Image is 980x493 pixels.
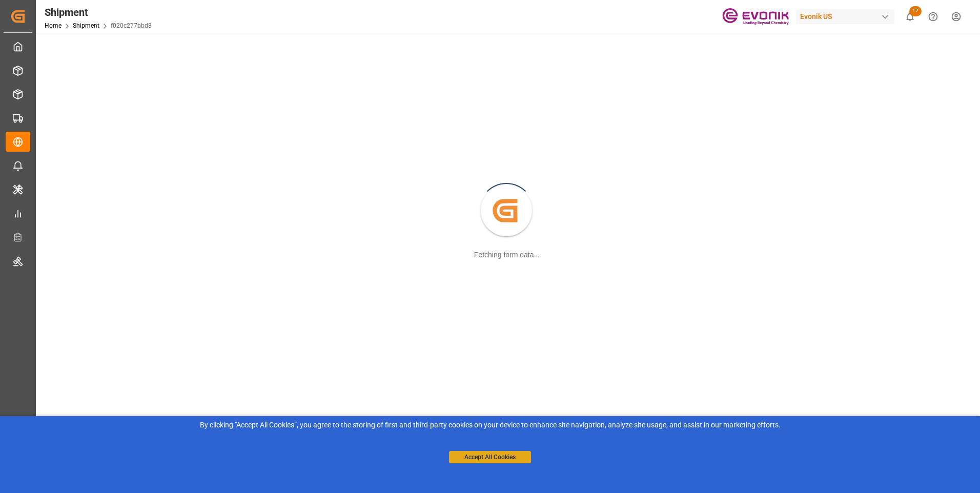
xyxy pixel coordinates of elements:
[899,5,922,28] button: show 17 new notifications
[922,5,945,28] button: Help Center
[45,22,62,29] a: Home
[796,7,899,26] button: Evonik US
[474,250,540,260] div: Fetching form data...
[449,451,531,463] button: Accept All Cookies
[7,420,973,430] div: By clicking "Accept All Cookies”, you agree to the storing of first and third-party cookies on yo...
[73,22,99,29] a: Shipment
[722,8,789,26] img: Evonik-brand-mark-Deep-Purple-RGB.jpeg_1700498283.jpeg
[909,6,922,16] span: 17
[796,9,894,24] div: Evonik US
[45,5,152,20] div: Shipment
